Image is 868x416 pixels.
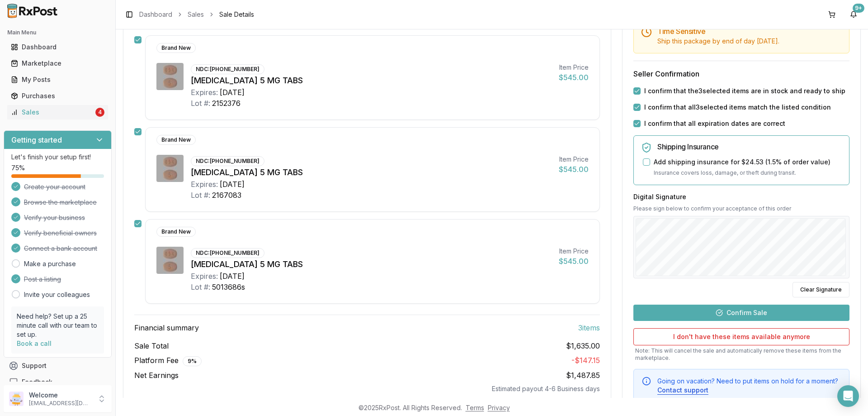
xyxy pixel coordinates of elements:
button: Clear Signature [793,282,849,297]
div: 9+ [853,4,864,13]
div: Sales [11,108,94,117]
span: Browse the marketplace [24,198,97,207]
p: [EMAIL_ADDRESS][DOMAIN_NAME] [29,400,92,407]
div: NDC: [PHONE_NUMBER] [191,248,264,258]
div: 9 % [183,356,202,366]
h5: Shipping Insurance [657,143,842,150]
span: Net Earnings [134,370,179,381]
button: My Posts [4,72,112,87]
span: Financial summary [134,322,199,333]
a: Dashboard [7,39,108,55]
span: Verify your business [24,213,85,222]
div: $545.00 [559,256,589,267]
img: User avatar [9,392,24,406]
a: Marketplace [7,55,108,72]
span: Create your account [24,182,85,191]
div: Brand New [156,135,196,145]
div: My Posts [11,75,104,84]
button: I don't have these items available anymore [633,328,849,345]
div: Going on vacation? Need to put items on hold for a moment? [657,377,842,395]
div: [MEDICAL_DATA] 5 MG TABS [191,258,552,271]
div: Dashboard [11,43,104,52]
div: Expires: [191,179,218,190]
div: Brand New [156,227,196,237]
div: $545.00 [559,164,589,175]
h5: Time Sensitive [657,28,842,35]
div: [DATE] [220,179,245,190]
button: Dashboard [4,40,112,54]
div: [MEDICAL_DATA] 5 MG TABS [191,74,552,87]
button: Contact support [657,386,708,395]
p: Need help? Set up a 25 minute call with our team to set up. [17,312,99,339]
a: Privacy [488,404,510,411]
label: I confirm that all 3 selected items match the listed condition [644,103,831,112]
nav: breadcrumb [139,10,254,19]
a: Sales4 [7,104,108,120]
p: Insurance covers loss, damage, or theft during transit. [654,168,842,177]
div: 4 [95,108,104,117]
span: $1,487.85 [566,371,600,380]
span: Feedback [22,378,52,387]
button: Confirm Sale [633,305,849,321]
div: 5013686s [212,282,245,292]
div: Item Price [559,155,589,164]
h3: Digital Signature [633,192,849,201]
span: Post a listing [24,275,61,284]
label: I confirm that all expiration dates are correct [644,119,785,128]
div: $545.00 [559,72,589,83]
div: Item Price [559,63,589,72]
span: Verify beneficial owners [24,229,97,238]
span: - $147.15 [571,356,600,365]
div: Item Price [559,247,589,256]
p: Please sign below to confirm your acceptance of this order [633,205,849,212]
span: Ship this package by end of day [DATE] . [657,37,779,45]
div: [MEDICAL_DATA] 5 MG TABS [191,166,552,179]
h2: Main Menu [7,29,108,36]
a: Terms [466,404,484,411]
div: Lot #: [191,282,210,292]
div: Marketplace [11,59,104,68]
div: NDC: [PHONE_NUMBER] [191,156,264,166]
h3: Seller Confirmation [633,68,849,79]
div: Brand New [156,43,196,53]
div: Purchases [11,91,104,100]
div: 2167083 [212,190,241,201]
button: Purchases [4,89,112,103]
a: Make a purchase [24,259,76,268]
div: Estimated payout 4-6 Business days [134,384,600,393]
img: Eliquis 5 MG TABS [156,155,184,182]
button: Support [4,358,112,374]
div: Open Intercom Messenger [837,385,859,407]
button: Feedback [4,374,112,390]
span: $1,635.00 [566,340,600,351]
p: Let's finish your setup first! [11,153,104,162]
div: Expires: [191,271,218,282]
a: Book a call [17,339,52,347]
div: Expires: [191,87,218,98]
span: Platform Fee [134,355,202,366]
h3: Getting started [11,134,62,145]
img: Eliquis 5 MG TABS [156,63,184,90]
button: Marketplace [4,56,112,71]
div: Lot #: [191,98,210,109]
div: 2152376 [212,98,241,109]
span: Sale Total [134,340,169,351]
img: RxPost Logo [4,4,61,18]
a: Sales [188,10,204,19]
span: 3 item s [578,322,600,333]
a: Dashboard [139,10,172,19]
label: I confirm that the 3 selected items are in stock and ready to ship [644,86,845,96]
a: Purchases [7,88,108,104]
div: [DATE] [220,87,245,98]
label: Add shipping insurance for $24.53 ( 1.5 % of order value) [654,158,830,167]
a: Invite your colleagues [24,290,90,299]
div: NDC: [PHONE_NUMBER] [191,64,264,74]
img: Eliquis 5 MG TABS [156,247,184,274]
div: Lot #: [191,190,210,201]
span: Sale Details [219,10,254,19]
p: Welcome [29,391,92,400]
p: Note: This will cancel the sale and automatically remove these items from the marketplace. [633,347,849,362]
div: [DATE] [220,271,245,282]
button: Sales4 [4,105,112,120]
span: Connect a bank account [24,244,97,253]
